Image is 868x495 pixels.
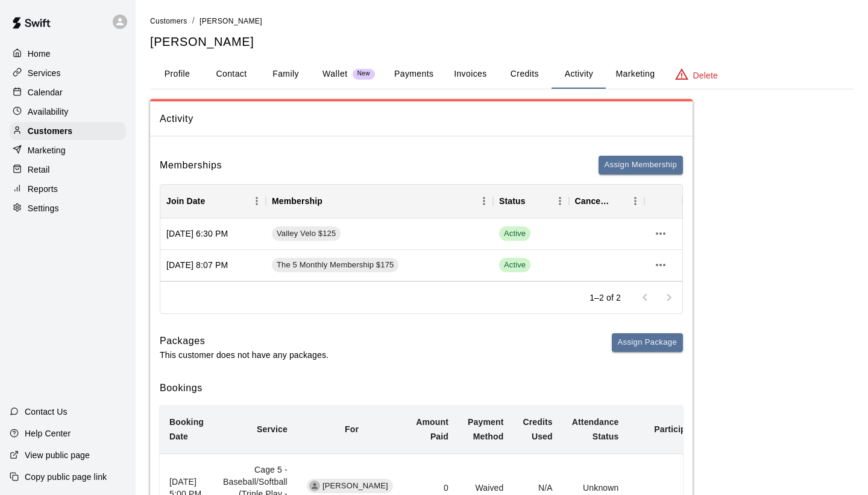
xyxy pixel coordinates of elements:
div: Cancel Date [569,184,645,218]
span: Valley Velo $125 [272,228,341,240]
p: Retail [28,164,50,176]
button: more actions [650,223,671,244]
nav: breadcrumb [150,14,854,28]
p: Delete [693,69,718,81]
span: Active [499,228,530,240]
button: Marketing [606,60,664,89]
p: Customers [28,125,72,137]
b: Service [257,424,288,434]
b: Amount Paid [416,417,448,441]
a: Settings [10,199,126,217]
div: Cancel Date [575,184,610,218]
a: Valley Velo $125 [272,226,345,241]
button: Activity [552,60,606,89]
button: Payments [385,60,443,89]
a: Home [10,45,126,63]
button: Menu [626,192,644,210]
a: Marketing [10,141,126,159]
b: Participating Staff [654,424,728,434]
button: Credits [497,60,552,89]
p: Marketing [28,144,66,156]
div: [DATE] 8:07 PM [160,250,266,281]
span: Activity [160,111,683,127]
a: Calendar [10,83,126,101]
button: Family [259,60,313,89]
p: Services [28,67,61,79]
span: Active [499,260,530,271]
p: Wallet [322,68,348,80]
li: / [192,14,195,27]
a: Reports [10,180,126,198]
p: Calendar [28,86,63,98]
div: [DATE] 6:30 PM [160,219,266,250]
button: Menu [475,192,493,210]
b: Booking Date [169,417,204,441]
p: View public page [25,449,90,461]
p: Help Center [25,427,71,439]
p: Home [28,48,51,60]
button: Assign Package [612,333,683,352]
p: Settings [28,202,59,214]
span: Active [499,258,530,272]
div: Join Date [166,184,205,218]
a: Customers [10,122,126,140]
div: Join Date [160,184,266,218]
h5: [PERSON_NAME] [150,34,854,50]
div: Status [499,184,526,218]
button: Sort [205,193,222,209]
h6: Memberships [160,158,222,173]
a: The 5 Monthly Membership $175 [272,258,403,272]
p: None [638,482,728,494]
b: Credits Used [523,417,552,441]
div: Membership [272,184,322,218]
a: Customers [150,16,187,25]
span: New [353,70,375,78]
button: Assign Membership [599,156,683,174]
button: Profile [150,60,204,89]
button: Sort [526,193,542,209]
span: [PERSON_NAME] [318,481,393,492]
p: This customer does not have any packages. [160,349,329,361]
span: The 5 Monthly Membership $175 [272,260,398,271]
button: more actions [650,255,671,275]
p: 1–2 of 2 [590,292,621,304]
h6: Packages [160,333,329,349]
button: Menu [551,192,569,210]
div: Status [493,184,569,218]
span: Active [499,226,530,241]
div: basic tabs example [150,60,854,89]
button: Menu [248,192,266,210]
b: For [345,424,359,434]
div: Vincent Chiang [309,481,320,491]
a: Services [10,64,126,82]
span: [PERSON_NAME] [200,17,262,25]
a: Retail [10,161,126,179]
button: Invoices [443,60,497,89]
p: Copy public page link [25,471,107,483]
button: Contact [204,60,259,89]
p: Reports [28,183,58,195]
div: Membership [266,184,493,218]
a: Availability [10,103,126,121]
p: Availability [28,106,69,118]
span: Customers [150,17,187,25]
button: Sort [609,193,626,209]
p: Contact Us [25,406,68,418]
button: Sort [322,193,339,209]
h6: Bookings [160,380,683,396]
b: Attendance Status [572,417,619,441]
b: Payment Method [468,417,503,441]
